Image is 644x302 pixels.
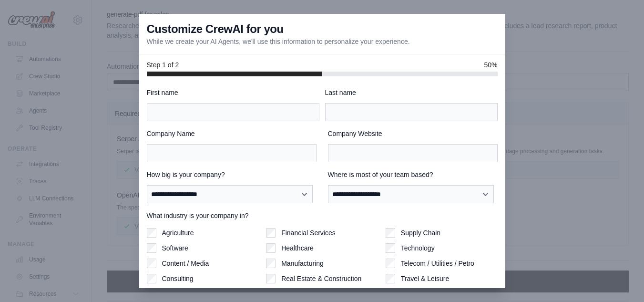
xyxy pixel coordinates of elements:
[401,259,474,268] label: Telecom / Utilities / Petro
[401,243,435,253] label: Technology
[147,129,317,138] label: Company Name
[328,129,498,138] label: Company Website
[281,228,336,238] label: Financial Services
[147,37,410,46] p: While we create your AI Agents, we'll use this information to personalize your experience.
[162,274,194,283] label: Consulting
[147,211,498,220] label: What industry is your company in?
[484,60,497,70] span: 50%
[325,88,498,97] label: Last name
[162,228,194,238] label: Agriculture
[147,21,284,37] h3: Customize CrewAI for you
[281,259,324,268] label: Manufacturing
[401,228,440,238] label: Supply Chain
[147,170,317,179] label: How big is your company?
[147,60,179,70] span: Step 1 of 2
[162,243,188,253] label: Software
[281,274,361,283] label: Real Estate & Construction
[162,259,209,268] label: Content / Media
[401,274,449,283] label: Travel & Leisure
[281,243,314,253] label: Healthcare
[328,170,498,179] label: Where is most of your team based?
[147,88,319,97] label: First name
